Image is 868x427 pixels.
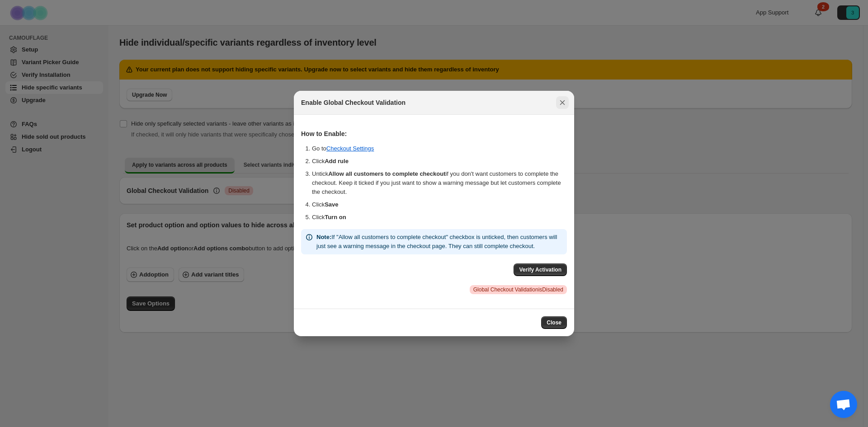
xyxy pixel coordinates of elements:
li: Go to [312,144,567,153]
li: Click [312,157,567,166]
li: Click [312,200,567,209]
strong: Note: [316,234,331,240]
li: Click [312,213,567,222]
a: Checkout Settings [326,145,374,152]
p: If "Allow all customers to complete checkout" checkbox is unticked, then customers will just see ... [316,233,563,251]
button: Close [541,316,567,329]
h3: How to Enable: [301,129,567,138]
span: Global Checkout Validation is Disabled [473,286,563,293]
b: Add rule [325,158,349,164]
b: Turn on [325,214,346,221]
h2: Enable Global Checkout Validation [301,98,406,107]
span: Verify Activation [519,266,561,273]
div: Open chat [830,391,857,418]
b: Allow all customers to complete checkout [328,170,445,177]
b: Save [325,201,338,208]
button: Verify Activation [514,263,567,276]
button: Close [556,96,569,109]
span: Close [547,319,561,326]
li: Untick if you don't want customers to complete the checkout. Keep it ticked if you just want to s... [312,169,567,197]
